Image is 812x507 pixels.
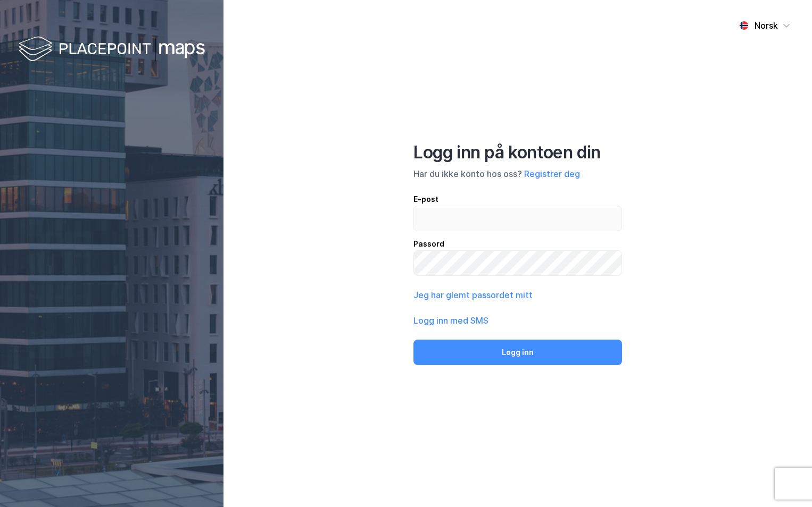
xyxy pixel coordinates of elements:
[413,238,622,250] div: Passord
[413,314,488,327] button: Logg inn med SMS
[524,167,580,180] button: Registrer deg
[413,142,622,163] div: Logg inn på kontoen din
[413,193,622,206] div: E-post
[19,34,205,65] img: logo-white.f07954bde2210d2a523dddb988cd2aa7.svg
[413,340,622,365] button: Logg inn
[413,167,622,180] div: Har du ikke konto hos oss?
[755,19,778,32] div: Norsk
[413,289,533,301] button: Jeg har glemt passordet mitt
